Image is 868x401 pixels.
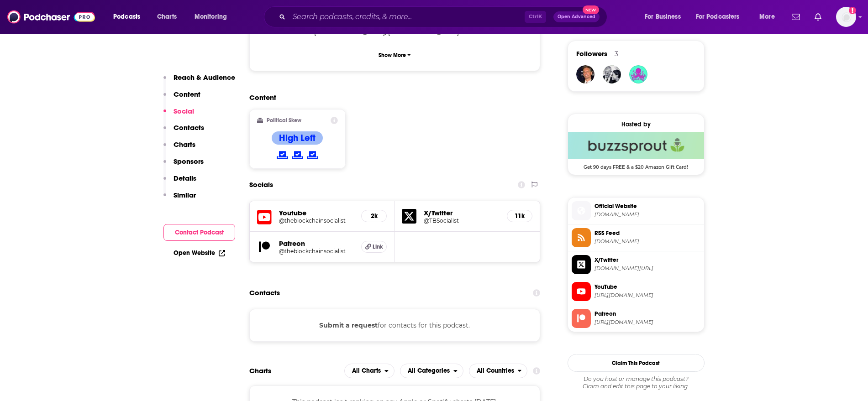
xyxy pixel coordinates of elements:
img: Babbage92 [629,65,647,83]
div: Search podcasts, credits, & more... [273,6,616,27]
a: RSS Feed[DOMAIN_NAME] [572,228,700,247]
button: Claim This Podcast [568,354,705,372]
img: renstw [603,65,621,83]
button: Contacts [163,123,204,140]
h2: Content [249,93,533,102]
a: @theblockchainsocialist [279,217,354,224]
button: Details [163,174,196,191]
span: Link [373,243,383,250]
h2: Socials [249,176,273,193]
span: Patreon [594,310,700,318]
p: Social [174,107,194,115]
span: https://www.patreon.com/theblockchainsocialist [594,319,700,326]
span: [DEMOGRAPHIC_DATA] [314,28,385,36]
a: Show notifications dropdown [788,9,804,25]
p: Sponsors [174,157,204,166]
h5: 2k [369,212,379,220]
button: open menu [344,364,395,378]
a: Link [361,241,387,253]
span: For Business [645,10,681,23]
span: RSS Feed [594,229,700,237]
span: feeds.buzzsprout.com [594,238,700,245]
span: Open Advanced [558,15,595,19]
span: All Categories [408,368,450,374]
button: Sponsors [163,157,204,174]
h5: X/Twitter [424,208,500,217]
p: Show More [379,52,406,58]
span: New [583,5,599,14]
p: Similar [174,191,196,199]
img: Buzzsprout Deal: Get 90 days FREE & a $20 Amazon Gift Card! [568,132,704,159]
button: Reach & Audience [163,73,235,90]
div: Claim and edit this page to your liking. [568,375,705,390]
span: https://www.youtube.com/@theblockchainsocialist [594,292,700,299]
img: Podchaser - Follow, Share and Rate Podcasts [7,8,95,26]
button: open menu [400,364,463,378]
a: Buzzsprout Deal: Get 90 days FREE & a $20 Amazon Gift Card! [568,132,704,169]
h2: Political Skew [267,117,301,124]
h2: Platforms [344,364,395,378]
span: Podcasts [113,10,140,23]
span: Official Website [594,202,700,210]
h4: High Left [279,132,316,144]
button: open menu [107,10,152,24]
span: Do you host or manage this podcast? [568,375,705,383]
h2: Categories [400,364,463,378]
div: for contacts for this podcast. [249,309,541,342]
span: YouTube [594,283,700,291]
a: Charts [151,10,182,24]
span: theblockchainsocialist.buzzsprout.com [594,211,700,218]
button: Content [163,90,200,107]
a: @theblockchainsocialist [279,248,354,255]
span: All Countries [477,368,514,374]
span: Monitoring [195,10,227,23]
p: Charts [174,140,195,149]
button: open menu [690,10,753,24]
button: Submit a request [319,320,378,330]
span: X/Twitter [594,256,700,264]
span: twitter.com/TBSocialist [594,265,700,272]
span: Logged in as emmalongstaff [836,7,856,27]
span: Get 90 days FREE & a $20 Amazon Gift Card! [568,159,704,170]
button: Charts [163,140,195,157]
h5: 11k [515,212,525,220]
h2: Charts [249,366,271,375]
p: Content [174,90,200,99]
p: Reach & Audience [174,73,235,82]
a: Patreon[URL][DOMAIN_NAME] [572,309,700,328]
h5: Youtube [279,208,354,217]
span: For Podcasters [696,10,740,23]
a: @TBSocialist [424,217,500,224]
div: 3 [615,50,618,58]
a: X/Twitter[DOMAIN_NAME][URL] [572,255,700,274]
input: Search podcasts, credits, & more... [289,10,525,24]
p: Details [174,174,196,182]
img: neurobyte [576,65,594,83]
img: User Profile [836,7,856,27]
span: Followers [576,49,607,58]
h2: Countries [469,364,528,378]
button: Show profile menu [836,7,856,27]
h2: Contacts [249,284,280,302]
a: YouTube[URL][DOMAIN_NAME] [572,282,700,301]
span: More [759,10,775,23]
button: Similar [163,191,196,208]
button: Social [163,107,194,124]
p: Contacts [174,123,204,132]
button: Open AdvancedNew [553,11,600,22]
div: Hosted by [568,120,704,128]
svg: Add a profile image [849,7,856,14]
button: open menu [753,10,786,24]
button: open menu [638,10,692,24]
button: open menu [188,10,239,24]
span: Ctrl K [525,11,546,23]
a: Show notifications dropdown [811,9,825,25]
span: Charts [157,10,177,23]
